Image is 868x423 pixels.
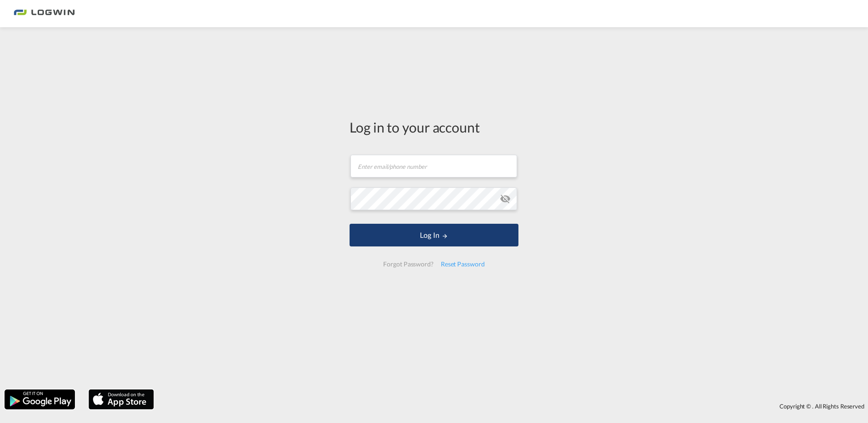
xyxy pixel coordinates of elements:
div: Log in to your account [350,118,518,137]
img: google.png [4,389,76,410]
div: Forgot Password? [380,256,437,272]
input: Enter email/phone number [350,155,517,177]
img: bc73a0e0d8c111efacd525e4c8ad7d32.png [14,4,75,24]
md-icon: icon-eye-off [500,193,511,204]
div: Reset Password [437,256,488,272]
button: LOGIN [350,224,518,246]
img: apple.png [88,389,155,410]
div: Copyright © . All Rights Reserved [158,398,868,414]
